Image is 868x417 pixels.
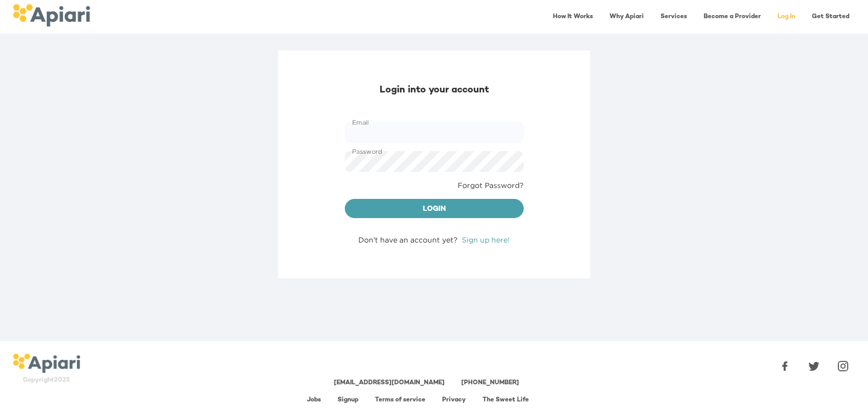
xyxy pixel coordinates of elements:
a: Jobs [307,397,321,403]
div: Login into your account [345,84,524,97]
button: Login [345,199,524,219]
a: Log In [771,6,801,28]
a: The Sweet Life [483,397,529,403]
a: Privacy [442,397,466,403]
a: Become a Provider [697,6,767,28]
img: logo [12,4,90,26]
a: Sign up here! [462,236,510,244]
a: Services [654,6,693,28]
a: How It Works [547,6,599,28]
div: [PHONE_NUMBER] [461,379,519,387]
span: Login [353,203,515,216]
div: Don't have an account yet? [345,235,524,245]
div: Copyright 2025 [12,376,80,385]
img: logo [12,354,80,373]
a: Terms of service [375,397,425,403]
a: Why Apiari [603,6,650,28]
a: [EMAIL_ADDRESS][DOMAIN_NAME] [334,380,445,386]
a: Forgot Password? [458,180,524,191]
a: Get Started [806,6,856,28]
a: Signup [338,397,358,403]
